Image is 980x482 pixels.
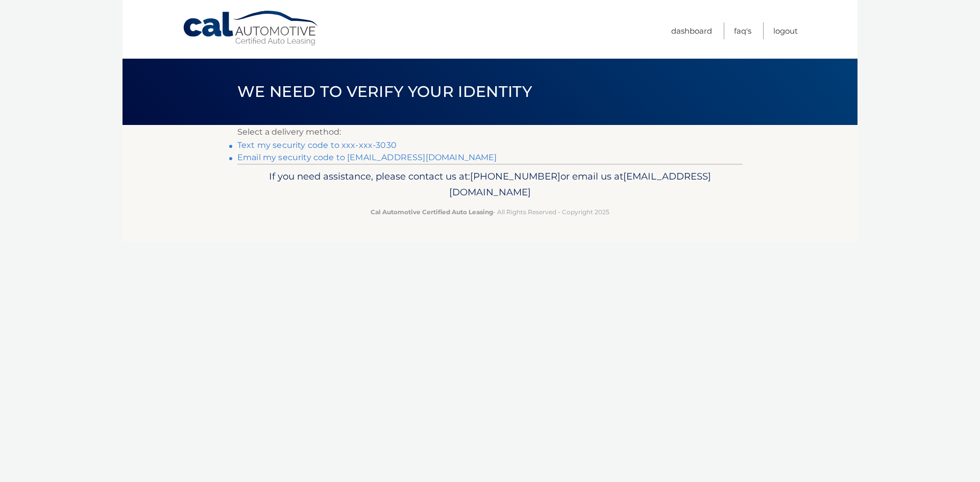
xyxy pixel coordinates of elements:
[244,168,736,201] p: If you need assistance, please contact us at: or email us at
[237,82,532,101] span: We need to verify your identity
[182,10,320,46] a: Cal Automotive
[237,153,497,162] a: Email my security code to [EMAIL_ADDRESS][DOMAIN_NAME]
[671,22,712,39] a: Dashboard
[470,170,560,182] span: [PHONE_NUMBER]
[773,22,798,39] a: Logout
[371,208,493,216] strong: Cal Automotive Certified Auto Leasing
[237,125,743,139] p: Select a delivery method:
[734,22,751,39] a: FAQ's
[237,140,397,150] a: Text my security code to xxx-xxx-3030
[244,207,736,217] p: - All Rights Reserved - Copyright 2025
